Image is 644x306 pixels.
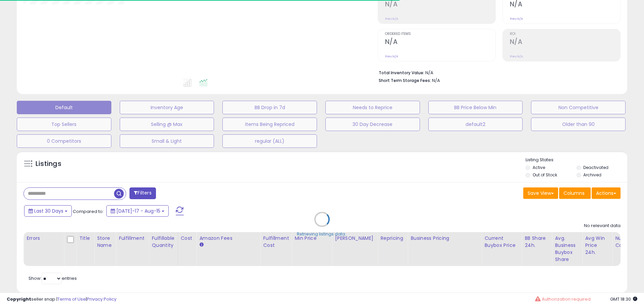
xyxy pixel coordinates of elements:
[510,32,620,36] span: ROI
[379,70,424,76] b: Total Inventory Value:
[120,134,214,148] button: Small & Light
[120,118,214,131] button: Selling @ Max
[379,68,615,76] li: N/A
[510,17,523,21] small: Prev: N/A
[7,296,116,303] div: seller snap | |
[17,118,111,131] button: Top Sellers
[510,54,523,58] small: Prev: N/A
[531,118,626,131] button: Older than 90
[428,101,523,114] button: BB Price Below Min
[385,32,495,36] span: Ordered Items
[385,54,398,58] small: Prev: N/A
[379,78,431,83] b: Short Term Storage Fees:
[432,77,440,84] span: N/A
[531,101,626,114] button: Non Competitive
[325,101,420,114] button: Needs to Reprice
[510,38,620,47] h2: N/A
[222,118,317,131] button: Items Being Repriced
[428,118,523,131] button: default2
[222,101,317,114] button: BB Drop in 7d
[17,101,111,114] button: Default
[17,134,111,148] button: 0 Competitors
[7,296,31,302] strong: Copyright
[297,231,347,237] div: Retrieving listings data..
[120,101,214,114] button: Inventory Age
[325,118,420,131] button: 30 Day Decrease
[385,17,398,21] small: Prev: N/A
[385,38,495,47] h2: N/A
[222,134,317,148] button: regular (ALL)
